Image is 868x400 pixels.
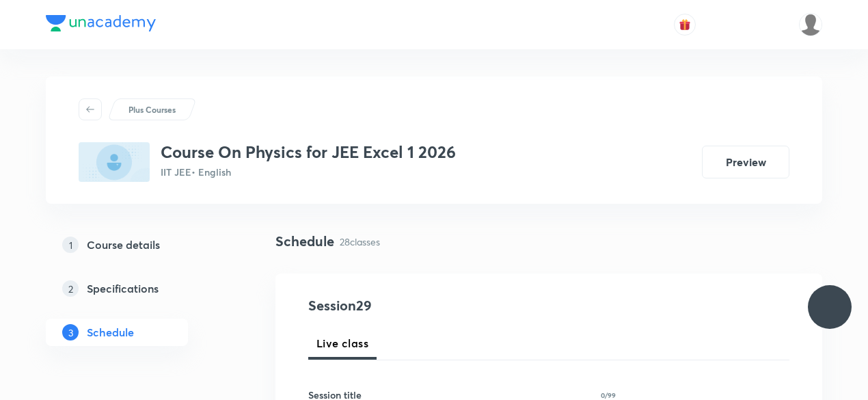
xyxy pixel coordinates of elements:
[46,231,232,258] a: 1Course details
[679,18,691,31] img: avatar
[674,14,696,36] button: avatar
[62,324,79,341] p: 3
[308,295,558,316] h4: Session 29
[87,280,159,297] h5: Specifications
[46,275,232,302] a: 2Specifications
[46,15,156,31] img: Company Logo
[316,335,368,351] span: Live class
[79,142,150,182] img: 69A88ADD-E79B-4D1E-A6D4-3BDD5D3B2336_plus.png
[702,146,789,178] button: Preview
[161,165,456,179] p: IIT JEE • English
[340,235,380,249] p: 28 classes
[161,142,456,162] h3: Course On Physics for JEE Excel 1 2026
[822,299,838,315] img: ttu
[601,392,616,399] p: 0/99
[87,237,160,253] h5: Course details
[128,103,176,116] p: Plus Courses
[799,13,822,36] img: Saniya Tarannum
[46,15,156,35] a: Company Logo
[87,324,134,341] h5: Schedule
[275,231,334,252] h4: Schedule
[62,280,79,297] p: 2
[62,237,79,253] p: 1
